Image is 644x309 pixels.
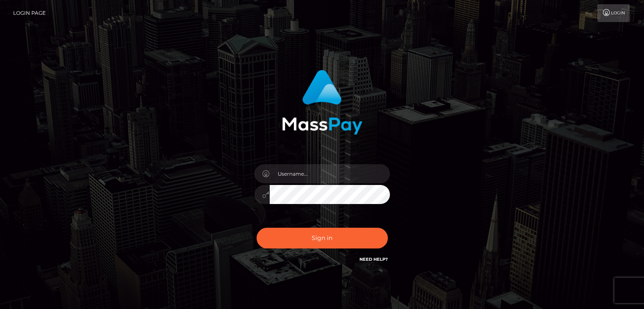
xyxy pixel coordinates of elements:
button: Sign in [257,228,388,248]
a: Login Page [13,4,46,22]
a: Need Help? [359,257,388,262]
input: Username... [270,164,390,183]
a: Login [597,4,630,22]
img: MassPay Login [282,70,362,135]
